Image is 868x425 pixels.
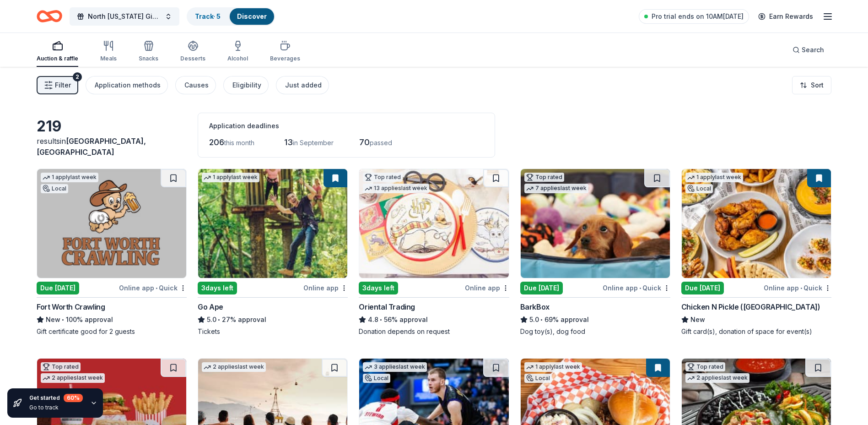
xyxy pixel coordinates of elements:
[363,184,429,193] div: 13 applies last week
[202,362,266,372] div: 2 applies last week
[303,282,348,294] div: Online app
[70,7,179,26] button: North [US_STATE] Giving Day
[520,327,670,336] div: Dog toy(s), dog food
[380,316,383,323] span: •
[359,282,398,294] div: 3 days left
[209,120,484,131] div: Application deadlines
[521,169,670,278] img: Image for BarkBox
[529,314,539,325] span: 5.0
[73,72,82,82] div: 2
[792,76,831,94] button: Sort
[524,374,552,383] div: Local
[55,80,71,91] span: Filter
[37,301,105,312] div: Fort Worth Crawling
[753,8,819,25] a: Earn Rewards
[207,314,216,325] span: 5.0
[293,139,334,147] span: in September
[270,37,300,67] button: Beverages
[86,76,168,94] button: Application methods
[524,173,564,182] div: Top rated
[37,136,146,157] span: in
[37,136,146,157] span: [GEOGRAPHIC_DATA], [GEOGRAPHIC_DATA]
[685,173,743,182] div: 1 apply last week
[681,327,831,336] div: Gift card(s), donation of space for event(s)
[359,301,415,312] div: Oriental Trading
[62,316,64,323] span: •
[37,117,187,136] div: 219
[652,11,744,22] span: Pro trial ends on 10AM[DATE]
[363,374,390,383] div: Local
[224,139,254,147] span: this month
[237,12,267,20] a: Discover
[175,76,216,94] button: Causes
[685,184,713,193] div: Local
[37,136,187,158] div: results
[139,37,158,67] button: Snacks
[46,314,60,325] span: New
[359,327,509,336] div: Donation depends on request
[187,7,275,26] button: Track· 5Discover
[800,284,802,292] span: •
[520,314,670,325] div: 69% approval
[785,41,831,59] button: Search
[811,80,824,91] span: Sort
[139,55,158,62] div: Snacks
[682,169,831,278] img: Image for Chicken N Pickle (Grand Prairie)
[685,373,749,383] div: 2 applies last week
[37,169,187,336] a: Image for Fort Worth Crawling1 applylast weekLocalDue [DATE]Online app•QuickFort Worth CrawlingNe...
[363,362,427,372] div: 3 applies last week
[690,314,705,325] span: New
[370,139,392,147] span: passed
[270,55,300,62] div: Beverages
[180,55,205,62] div: Desserts
[184,80,209,91] div: Causes
[465,282,509,294] div: Online app
[88,11,161,22] span: North [US_STATE] Giving Day
[29,394,83,402] div: Get started
[368,314,378,325] span: 4.8
[802,44,824,55] span: Search
[119,282,187,294] div: Online app Quick
[37,55,78,62] div: Auction & raffle
[202,173,259,182] div: 1 apply last week
[276,76,329,94] button: Just added
[100,37,117,67] button: Meals
[639,9,749,24] a: Pro trial ends on 10AM[DATE]
[198,169,348,336] a: Image for Go Ape1 applylast week3days leftOnline appGo Ape5.0•27% approvalTickets
[218,316,221,323] span: •
[37,37,78,67] button: Auction & raffle
[41,173,98,182] div: 1 apply last week
[285,80,322,91] div: Just added
[100,55,117,62] div: Meals
[227,37,248,67] button: Alcohol
[359,137,370,147] span: 70
[540,316,543,323] span: •
[198,301,223,312] div: Go Ape
[209,137,224,147] span: 206
[681,282,724,294] div: Due [DATE]
[284,137,293,147] span: 13
[520,301,550,312] div: BarkBox
[681,169,831,336] a: Image for Chicken N Pickle (Grand Prairie)1 applylast weekLocalDue [DATE]Online app•QuickChicken ...
[195,12,221,20] a: Track· 5
[29,404,83,411] div: Go to track
[41,184,68,193] div: Local
[223,76,269,94] button: Eligibility
[520,282,563,294] div: Due [DATE]
[41,362,81,371] div: Top rated
[37,282,79,294] div: Due [DATE]
[520,169,670,336] a: Image for BarkBoxTop rated7 applieslast weekDue [DATE]Online app•QuickBarkBox5.0•69% approvalDog ...
[37,5,62,27] a: Home
[639,284,641,292] span: •
[37,327,187,336] div: Gift certificate good for 2 guests
[359,314,509,325] div: 56% approval
[64,394,83,402] div: 60 %
[524,362,582,372] div: 1 apply last week
[363,173,403,182] div: Top rated
[95,80,161,91] div: Application methods
[37,169,186,278] img: Image for Fort Worth Crawling
[764,282,831,294] div: Online app Quick
[359,169,509,336] a: Image for Oriental TradingTop rated13 applieslast week3days leftOnline appOriental Trading4.8•56%...
[41,373,105,383] div: 2 applies last week
[198,327,348,336] div: Tickets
